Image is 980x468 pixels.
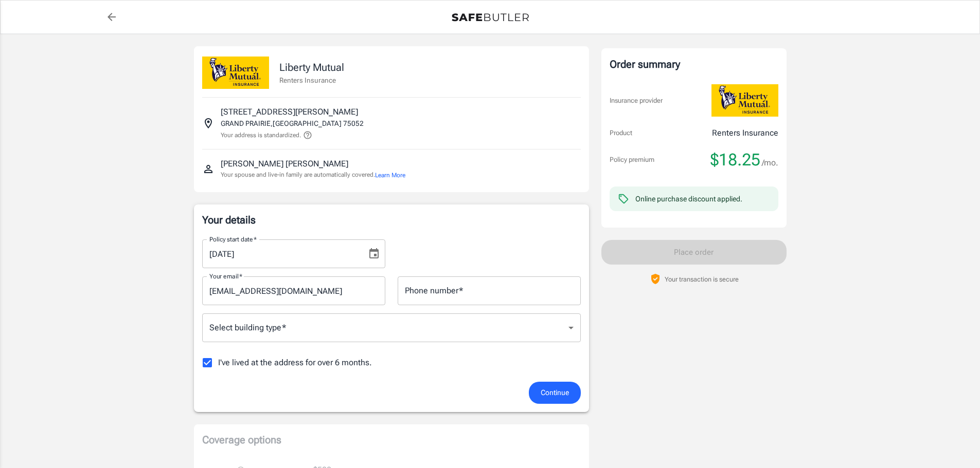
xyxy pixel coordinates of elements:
[610,57,778,72] div: Order summary
[712,127,778,139] p: Renters Insurance
[202,276,385,305] input: Enter email
[762,156,778,170] span: /mo.
[221,118,364,128] p: GRAND PRAIRIE , [GEOGRAPHIC_DATA] 75052
[452,13,529,22] img: Back to quotes
[364,244,384,264] button: Choose date, selected date is Sep 26, 2025
[218,357,372,369] span: I've lived at the address for over 6 months.
[610,128,632,138] p: Product
[202,117,215,129] svg: Insured address
[711,84,778,117] img: Liberty Mutual
[202,239,360,268] input: MM/DD/YYYY
[710,149,760,170] span: $18.25
[279,60,344,75] p: Liberty Mutual
[221,106,358,118] p: [STREET_ADDRESS][PERSON_NAME]
[221,170,405,180] p: Your spouse and live-in family are automatically covered.
[610,96,663,106] p: Insurance provider
[610,155,654,165] p: Policy premium
[375,171,405,180] button: Learn More
[529,382,581,404] button: Continue
[279,75,344,85] p: Renters Insurance
[209,235,257,244] label: Policy start date
[101,7,122,27] a: back to quotes
[665,274,739,284] p: Your transaction is secure
[221,130,301,140] p: Your address is standardized.
[209,272,242,280] label: Your email
[635,194,742,204] div: Online purchase discount applied.
[398,276,581,305] input: Enter number
[202,57,269,89] img: Liberty Mutual
[202,213,581,227] p: Your details
[221,158,348,170] p: [PERSON_NAME] [PERSON_NAME]
[202,163,215,175] svg: Insured person
[541,386,569,399] span: Continue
